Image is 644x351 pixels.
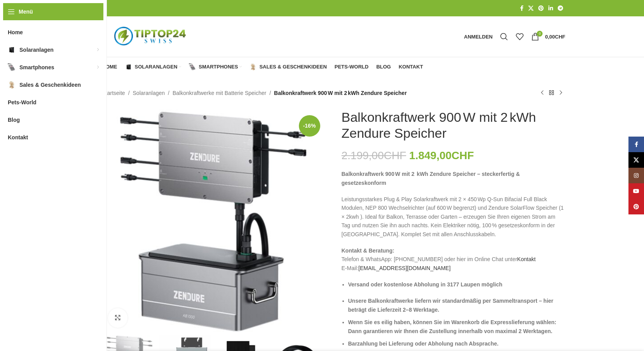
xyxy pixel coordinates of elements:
a: Nächstes Produkt [556,88,565,98]
a: Smartphones [189,59,242,75]
a: Home [102,59,117,75]
span: Sales & Geschenkideen [19,78,81,92]
img: Smartphones [189,63,196,70]
span: Blog [376,64,391,70]
span: Pets-World [8,95,37,109]
a: Suche [496,29,512,44]
p: Telefon & WhatsApp: [PHONE_NUMBER] oder hier im Online Chat unter E-Mail: [342,246,565,272]
a: Startseite [102,89,125,97]
a: Kontakt [517,256,536,262]
strong: Balkonkraftwerk 900 W mit 2 kWh Zendure Speicher – steckerfertig & gesetzeskonform [342,171,520,186]
a: Sales & Geschenkideen [250,59,326,75]
strong: Versand oder kostenlose Abholung in 3177 Laupen möglich [348,281,503,288]
span: Solaranlagen [19,43,54,57]
h1: Balkonkraftwerk 900 W mit 2 kWh Zendure Speicher [342,109,565,141]
a: Vorheriges Produkt [538,88,547,98]
span: Home [8,25,23,39]
span: Solaranlagen [135,64,178,70]
img: Smartphones [8,63,16,71]
img: Sales & Geschenkideen [250,63,257,70]
a: LinkedIn Social Link [546,3,555,14]
span: CHF [384,149,407,161]
strong: Barzahlung bei Lieferung oder Abholung nach Absprache. [348,340,499,347]
a: X Social Link [526,3,536,14]
a: Pinterest Social Link [628,199,644,214]
div: Hauptnavigation [98,59,427,75]
span: Blog [8,113,20,127]
img: Solaranlagen [125,63,132,70]
img: Sales & Geschenkideen [8,81,16,89]
a: Balkonkraftwerke mit Batterie Speicher [173,89,266,97]
span: Kontakt [399,64,423,70]
a: Instagram Social Link [628,168,644,183]
a: Blog [376,59,391,75]
span: Anmelden [464,34,493,39]
a: Solaranlagen [133,89,165,97]
a: [EMAIL_ADDRESS][DOMAIN_NAME] [358,265,450,271]
bdi: 2.199,00 [342,149,407,161]
a: Anmelden [460,29,497,44]
strong: Unsere Balkonkraftwerke liefern wir standardmäßig per Sammeltransport – hier beträgt die Lieferze... [348,298,553,312]
a: YouTube Social Link [628,183,644,199]
span: Kontakt [8,130,28,144]
img: Zendure-Solaflow [102,109,326,333]
a: Pets-World [335,59,368,75]
span: Menü [19,7,33,16]
a: Logo der Website [102,33,199,39]
span: Smartphones [19,60,54,74]
a: Kontakt [399,59,423,75]
span: Home [102,64,117,70]
a: Solaranlagen [125,59,182,75]
span: CHF [452,149,474,161]
img: Solaranlagen [8,46,16,54]
span: Balkonkraftwerk 900 W mit 2 kWh Zendure Speicher [274,89,407,97]
div: Meine Wunschliste [512,29,527,44]
span: -16% [299,115,320,137]
a: Pinterest Social Link [536,3,546,14]
p: Leistungsstarkes Plug & Play Solarkraftwerk mit 2 × 450 Wp Q‑Sun Bifacial Full Black Modulen, NEP... [342,195,565,239]
a: X Social Link [628,152,644,168]
span: Pets-World [335,64,368,70]
a: Facebook Social Link [518,3,526,14]
span: Sales & Geschenkideen [259,64,326,70]
bdi: 1.849,00 [409,149,474,161]
a: Facebook Social Link [628,137,644,152]
strong: Wenn Sie es eilig haben, können Sie im Warenkorb die Expresslieferung wählen: Dann garantieren wi... [348,319,557,334]
span: 0 [537,31,543,37]
span: Smartphones [199,64,238,70]
span: CHF [555,34,565,40]
a: Telegram Social Link [555,3,565,14]
nav: Breadcrumb [102,89,407,97]
strong: Kontakt & Beratung: [342,247,394,254]
bdi: 0,00 [545,34,565,40]
a: 0 0,00CHF [527,29,569,44]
